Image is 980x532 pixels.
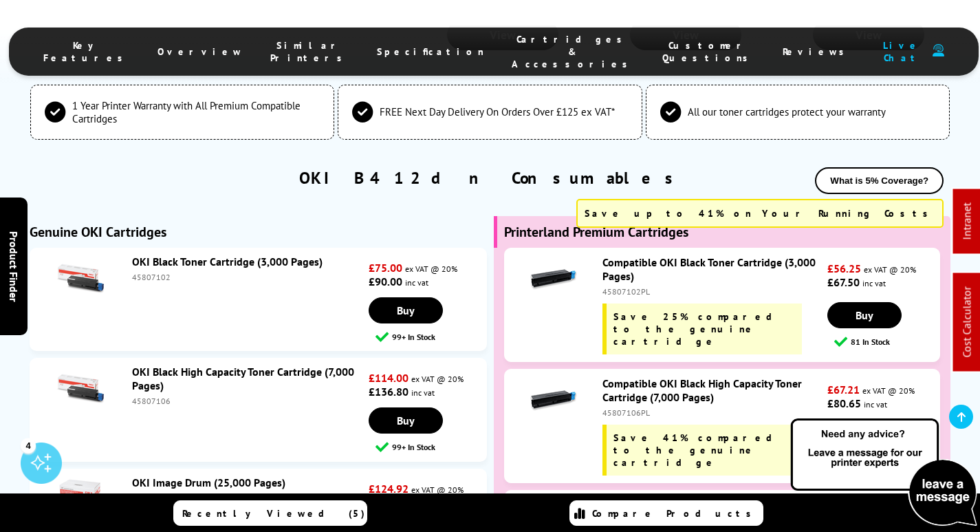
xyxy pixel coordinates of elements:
img: Open Live Chat window [787,416,980,529]
img: OKI Black High Capacity Toner Cartridge (7,000 Pages) [56,365,105,413]
span: Similar Printers [270,39,349,64]
img: Compatible OKI Black Toner Cartridge (3,000 Pages) [530,255,578,304]
span: All our toner cartridges protect your warranty [688,105,886,118]
strong: £114.00 [369,371,409,385]
span: Save 25% compared to the genuine cartridge [613,310,786,348]
span: Customer Questions [662,39,755,64]
span: ex VAT @ 20% [862,385,915,396]
strong: £90.00 [369,275,402,288]
div: 45807102 [132,272,366,282]
span: ex VAT @ 20% [405,264,457,274]
strong: £75.00 [369,261,402,275]
a: OKI Black High Capacity Toner Cartridge (7,000 Pages) [132,365,354,392]
strong: £136.80 [369,385,409,398]
strong: £80.65 [827,396,861,410]
span: Compare Products [592,507,759,520]
span: Overview [157,45,243,58]
span: ex VAT @ 20% [864,264,916,275]
span: ex VAT @ 20% [411,485,464,495]
b: Genuine OKI Cartridges [30,223,166,241]
span: Key Features [43,39,130,64]
span: Buy [397,304,415,317]
strong: £56.25 [827,262,861,275]
img: OKI Image Drum (25,000 Pages) [56,476,105,524]
strong: £124.92 [369,482,409,496]
div: 99+ In Stock [375,440,486,454]
a: OKI Image Drum (25,000 Pages) [132,476,285,489]
span: Buy [397,414,415,427]
div: 81 In Stock [834,335,939,348]
span: FREE Next Day Delivery On Orders Over £125 ex VAT* [380,105,615,118]
strong: £67.21 [827,383,860,396]
a: Cost Calculator [960,287,974,358]
a: Compare Products [569,500,763,526]
span: 1 Year Printer Warranty with All Premium Compatible Cartridges [72,99,320,125]
span: inc vat [864,399,887,409]
div: 44574302 [132,493,366,503]
span: Specification [377,45,484,58]
img: Compatible OKI Black High Capacity Toner Cartridge (7,000 Pages) [530,376,578,425]
span: Reviews [783,45,851,58]
a: OKI B412dn Consumables [299,167,682,189]
div: 45807106 [132,396,366,406]
div: 4 [21,438,36,453]
span: Buy [856,308,873,322]
div: 45807102PL [602,286,824,297]
strong: £67.50 [827,275,860,289]
span: Product Finder [7,231,21,301]
span: Cartridges & Accessories [512,33,635,70]
a: Compatible OKI Black High Capacity Toner Cartridge (7,000 Pages) [602,376,802,404]
div: Save up to 41% on Your Running Costs [576,199,944,228]
img: OKI Black Toner Cartridge (3,000 Pages) [56,255,105,303]
button: What is 5% Coverage? [815,167,944,194]
div: 99+ In Stock [375,330,486,343]
span: inc vat [411,387,435,398]
span: Recently Viewed (5) [182,507,365,520]
a: OKI Black Toner Cartridge (3,000 Pages) [132,255,323,268]
span: inc vat [862,278,886,288]
img: user-headset-duotone.svg [933,44,944,57]
div: 45807106PL [602,407,824,418]
a: Recently Viewed (5) [173,500,367,526]
span: ex VAT @ 20% [411,374,464,384]
span: inc vat [405,277,428,288]
a: Intranet [960,203,974,240]
span: Live Chat [879,39,926,64]
b: Printerland Premium Cartridges [504,223,688,241]
a: Compatible OKI Black Toner Cartridge (3,000 Pages) [602,255,816,283]
span: Save 41% compared to the genuine cartridge [613,432,786,469]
